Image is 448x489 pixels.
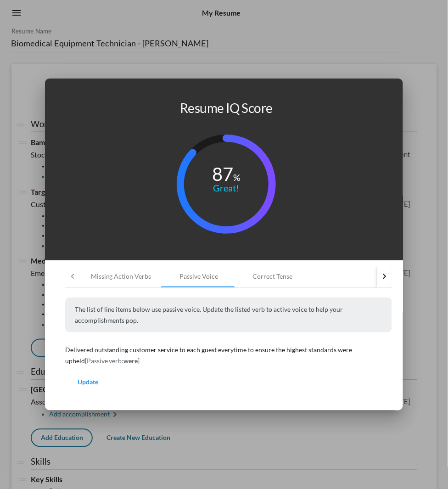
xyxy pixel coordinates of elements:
p: Delivered outstanding customer service to each guest everytime to ensure the highest standards we... [65,344,392,366]
button: Update [65,374,111,390]
tspan: 87 [212,163,233,185]
div: Correct Tense [252,272,292,281]
div: Passive Voice [180,272,218,281]
tspan: % [233,172,241,183]
tspan: Great! [213,183,239,194]
p: The list of line items below use passive voice. Update the listed verb to active voice to help yo... [65,298,392,332]
h1: Resume IQ Score [180,98,273,118]
span: Update [78,378,98,386]
strong: were [124,357,138,365]
span: [Passive verb: ] [85,357,140,365]
div: Missing Action Verbs [91,272,151,281]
